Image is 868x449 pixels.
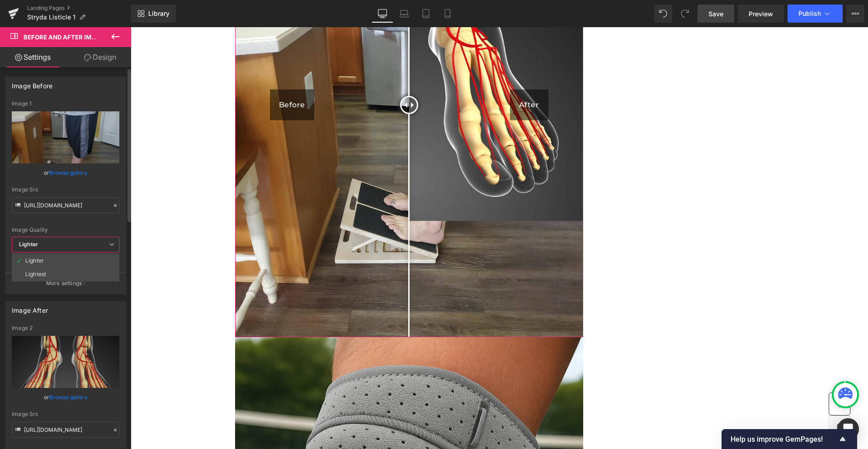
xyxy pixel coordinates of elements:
input: Link [12,197,119,213]
a: Desktop [372,5,393,23]
div: Image 2 [12,325,119,331]
a: Preview [738,5,784,23]
span: Publish [798,10,821,17]
button: Undo [654,5,672,23]
div: Lightest [25,271,46,277]
button: Publish [788,5,843,23]
div: or [12,168,119,177]
span: Help us improve GemPages! [731,435,837,444]
a: New Library [131,5,176,23]
a: Mobile [437,5,458,23]
span: Preview [749,9,773,19]
a: Browse gallery [49,389,88,405]
button: More settings [5,272,126,294]
div: Image Src [12,411,119,417]
div: Image Src [12,186,119,193]
div: Open Intercom Messenger [837,418,859,440]
button: Show survey - Help us improve GemPages! [731,434,848,444]
div: Image After [12,301,48,314]
a: Tablet [415,5,437,23]
div: Image Quality [12,227,119,233]
a: Laptop [393,5,415,23]
input: Link [12,422,119,438]
div: or [12,392,119,402]
a: Landing Pages [27,5,131,12]
p: More settings [46,279,82,287]
span: Stryda Listicle 1 [27,14,75,21]
span: Library [148,10,170,18]
a: Browse gallery [49,165,88,181]
button: More [846,5,864,23]
span: Before and After Images [24,33,108,41]
span: Save [708,9,723,19]
div: Lighter [25,258,44,264]
a: Design [67,47,133,67]
button: Redo [676,5,694,23]
div: Image 1 [12,100,119,107]
div: Image Before [12,77,52,90]
b: Lighter [19,241,38,248]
